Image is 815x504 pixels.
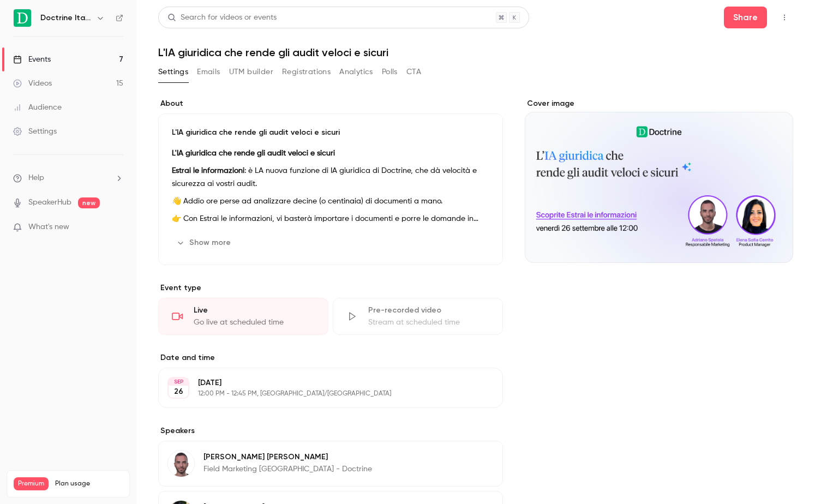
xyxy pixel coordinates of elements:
[158,425,503,436] label: Speakers
[28,172,44,184] span: Help
[198,377,445,388] p: [DATE]
[55,479,123,488] span: Plan usage
[172,127,489,138] p: L'IA giuridica che rende gli audit veloci e sicuri
[172,212,489,225] p: 👉 Con Estrai le informazioni, vi basterà importare i documenti e porre le domande in questione, p...
[158,352,503,363] label: Date and time
[174,386,183,397] p: 26
[14,9,31,27] img: Doctrine Italia
[406,63,421,81] button: CTA
[525,98,793,109] label: Cover image
[169,378,188,386] div: SEP
[197,63,220,81] button: Emails
[158,98,503,109] label: About
[158,63,188,81] button: Settings
[167,12,277,23] div: Search for videos or events
[172,167,244,175] strong: Estrai le informazioni
[194,305,315,316] div: Live
[194,317,315,328] div: Go live at scheduled time
[525,98,793,263] section: Cover image
[172,164,489,190] p: : è LA nuova funzione di IA giuridica di Doctrine, che dà velocità e sicurezza ai vostri audit.
[229,63,273,81] button: UTM builder
[724,7,767,28] button: Share
[158,283,503,293] p: Event type
[28,197,71,208] a: SpeakerHub
[13,78,52,89] div: Videos
[28,221,69,233] span: What's new
[110,223,123,232] iframe: Noticeable Trigger
[168,451,194,477] img: Adriano Spatola
[158,441,503,487] div: Adriano Spatola[PERSON_NAME] [PERSON_NAME]Field Marketing [GEOGRAPHIC_DATA] - Doctrine
[368,305,489,316] div: Pre-recorded video
[78,197,100,208] span: new
[40,13,92,23] h6: Doctrine Italia
[158,46,793,59] h1: L'IA giuridica che rende gli audit veloci e sicuri
[382,63,398,81] button: Polls
[333,298,503,335] div: Pre-recorded videoStream at scheduled time
[368,317,489,328] div: Stream at scheduled time
[203,452,372,463] p: [PERSON_NAME] [PERSON_NAME]
[172,234,237,251] button: Show more
[158,298,328,335] div: LiveGo live at scheduled time
[172,195,489,208] p: 👋 Addio ore perse ad analizzare decine (o centinaia) di documenti a mano.
[13,102,62,113] div: Audience
[203,464,372,475] p: Field Marketing [GEOGRAPHIC_DATA] - Doctrine
[198,389,445,398] p: 12:00 PM - 12:45 PM, [GEOGRAPHIC_DATA]/[GEOGRAPHIC_DATA]
[172,149,335,157] strong: L'IA giuridica che rende gli audit veloci e sicuri
[14,477,49,490] span: Premium
[13,126,57,137] div: Settings
[13,172,123,184] li: help-dropdown-opener
[339,63,373,81] button: Analytics
[282,63,331,81] button: Registrations
[13,54,51,65] div: Events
